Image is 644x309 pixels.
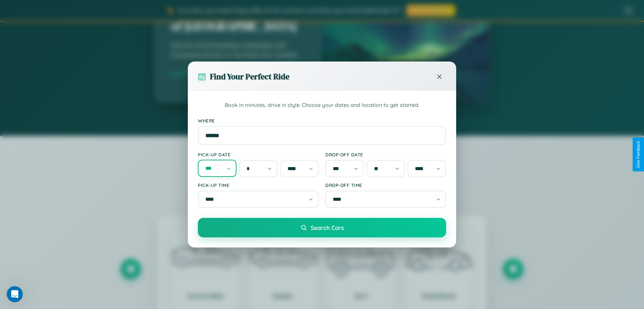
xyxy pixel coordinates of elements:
[198,218,446,237] button: Search Cars
[210,71,289,82] h3: Find Your Perfect Ride
[198,118,446,123] label: Where
[198,182,319,188] label: Pick-up Time
[198,101,446,110] p: Book in minutes, drive in style. Choose your dates and location to get started.
[311,224,344,231] span: Search Cars
[325,182,446,188] label: Drop-off Time
[198,152,319,157] label: Pick-up Date
[325,152,446,157] label: Drop-off Date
